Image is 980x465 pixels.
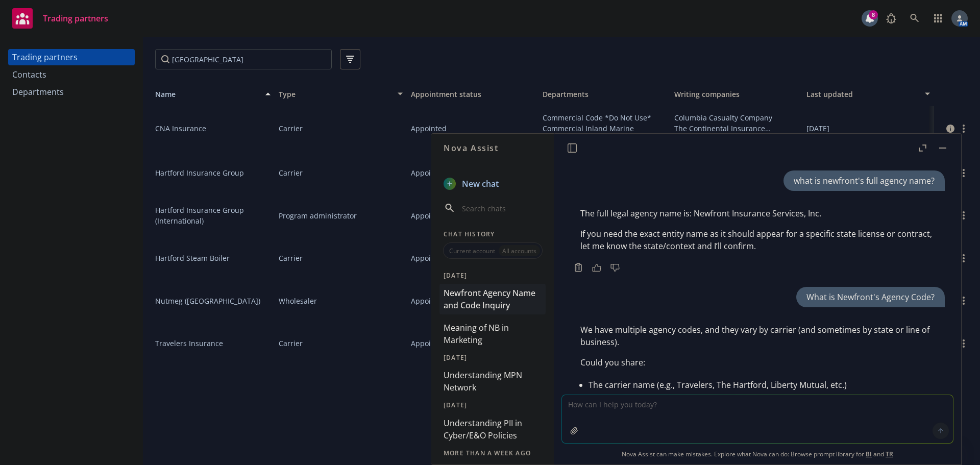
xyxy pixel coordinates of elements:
[806,291,935,303] p: What is Newfront's Agency Code?
[431,230,554,238] div: Chat History
[802,82,934,106] button: Last updated
[806,123,829,134] span: [DATE]
[279,296,317,306] span: Wholesaler
[12,66,46,83] div: Contacts
[411,338,447,349] span: Appointed
[806,89,919,100] div: Last updated
[558,444,957,464] span: Nova Assist can make mistakes. Explore what Nova can do: Browse prompt library for and
[444,142,499,154] h1: Nova Assist
[670,82,802,106] button: Writing companies
[580,228,935,252] p: If you need the exact entity name as it should appear for a specific state license or contract, l...
[886,450,893,458] a: TR
[958,209,970,222] a: more
[958,123,970,135] a: more
[431,271,554,280] div: [DATE]
[411,89,534,100] div: Appointment status
[958,295,970,307] a: more
[155,338,271,349] span: Travelers Insurance
[674,123,798,134] span: The Continental Insurance Company of [US_STATE]
[460,201,542,215] input: Search chats
[869,9,878,18] div: 8
[279,253,303,263] span: Carrier
[944,123,957,135] a: circleInformation
[8,66,135,83] a: Contacts
[8,84,135,100] a: Departments
[449,247,495,255] p: Current account
[589,393,935,409] li: State/LOB, if relevant
[155,296,271,306] span: Nutmeg ([GEOGRAPHIC_DATA])
[794,175,935,187] p: what is newfront's full agency name?
[155,253,271,263] span: Hartford Steam Boiler
[8,4,112,33] a: Trading partners
[574,263,583,272] svg: Copy to clipboard
[538,82,670,106] button: Departments
[279,338,303,349] span: Carrier
[155,49,332,69] input: Filter by keyword...
[279,123,303,134] span: Carrier
[411,210,447,221] span: Appointed
[279,210,357,221] span: Program administrator
[674,89,798,100] div: Writing companies
[275,82,406,106] button: Type
[543,89,666,100] div: Departments
[866,450,872,458] a: BI
[607,260,623,275] button: Thumbs down
[431,449,554,457] div: More than a week ago
[439,175,546,193] button: New chat
[411,296,447,306] span: Appointed
[958,252,970,264] a: more
[411,167,447,178] span: Appointed
[958,167,970,179] a: more
[279,89,391,100] div: Type
[431,353,554,362] div: [DATE]
[460,178,499,190] span: New chat
[928,8,948,29] a: Switch app
[881,8,901,29] a: Report a Bug
[543,112,666,123] span: Commercial Code *Do Not Use*
[12,49,78,65] div: Trading partners
[439,414,546,445] button: Understanding PII in Cyber/E&O Policies
[502,247,536,255] p: All accounts
[958,337,970,350] a: more
[143,82,275,106] button: Name
[543,123,666,134] span: Commercial Inland Marine
[407,82,538,106] button: Appointment status
[155,123,271,134] span: CNA Insurance
[8,49,135,65] a: Trading partners
[589,377,935,393] li: The carrier name (e.g., Travelers, The Hartford, Liberty Mutual, etc.)
[12,84,64,100] div: Departments
[411,253,447,263] span: Appointed
[147,89,259,100] div: Name
[431,401,554,409] div: [DATE]
[580,356,935,369] p: Could you share:
[439,284,546,314] button: Newfront Agency Name and Code Inquiry
[43,14,108,22] span: Trading partners
[904,8,925,29] a: Search
[439,319,546,349] button: Meaning of NB in Marketing
[580,324,935,348] p: We have multiple agency codes, and they vary by carrier (and sometimes by state or line of busine...
[155,205,271,226] span: Hartford Insurance Group (International)
[580,207,935,219] p: The full legal agency name is: Newfront Insurance Services, Inc.
[674,112,798,123] span: Columbia Casualty Company
[155,167,271,178] span: Hartford Insurance Group
[279,167,303,178] span: Carrier
[411,123,447,134] span: Appointed
[439,366,546,397] button: Understanding MPN Network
